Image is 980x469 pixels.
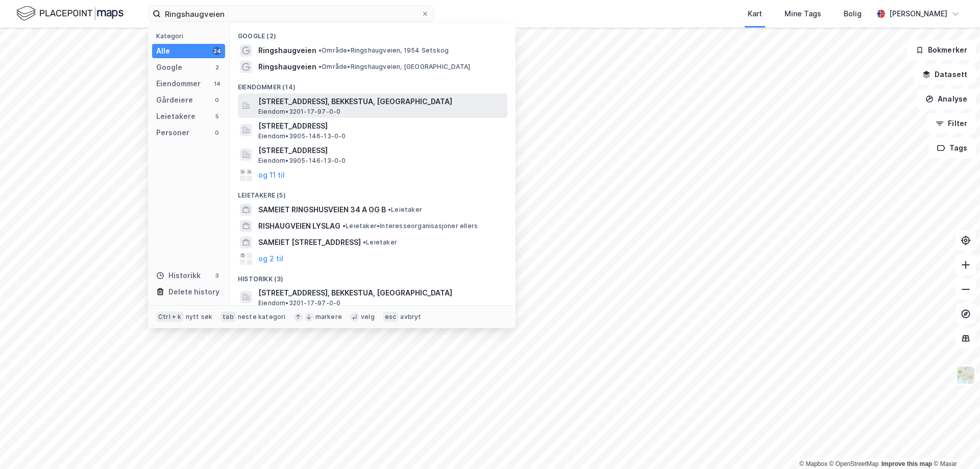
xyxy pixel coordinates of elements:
[258,299,340,307] span: Eiendom • 3201-17-97-0-0
[388,206,422,214] span: Leietaker
[213,47,221,55] div: 24
[258,144,503,157] span: [STREET_ADDRESS]
[156,312,184,322] div: Ctrl + k
[16,5,124,22] img: logo.f888ab2527a4732fd821a326f86c7f29.svg
[156,269,201,282] div: Historikk
[785,8,821,20] div: Mine Tags
[258,204,386,216] span: SAMEIET RINGSHUSVEIEN 34 A OG B
[318,46,449,55] span: Område • Ringshaugveien, 1954 Setskog
[156,45,170,57] div: Alle
[829,460,879,467] a: OpenStreetMap
[258,169,285,181] button: og 11 til
[363,238,366,246] span: •
[230,24,516,42] div: Google (2)
[161,6,421,21] input: Søk på adresse, matrikkel, gårdeiere, leietakere eller personer
[363,238,397,246] span: Leietaker
[156,110,195,122] div: Leietakere
[844,8,862,20] div: Bolig
[388,206,391,213] span: •
[258,236,361,249] span: SAMEIET [STREET_ADDRESS]
[318,46,322,54] span: •
[342,222,478,230] span: Leietaker • Interesseorganisasjoner ellers
[956,365,975,385] img: Z
[156,78,201,90] div: Eiendommer
[186,313,213,321] div: nytt søk
[400,313,421,321] div: avbryt
[258,157,346,165] span: Eiendom • 3905-146-13-0-0
[258,44,316,57] span: Ringshaugveien
[318,63,470,71] span: Område • Ringshaugveien, [GEOGRAPHIC_DATA]
[258,61,316,73] span: Ringshaugveien
[156,32,225,40] div: Kategori
[213,129,221,137] div: 0
[230,267,516,285] div: Historikk (3)
[213,112,221,120] div: 5
[927,113,976,134] button: Filter
[929,420,980,469] div: Kontrollprogram for chat
[156,94,193,106] div: Gårdeiere
[889,8,947,20] div: [PERSON_NAME]
[258,253,283,265] button: og 2 til
[168,286,219,298] div: Delete history
[928,138,976,158] button: Tags
[213,96,221,104] div: 0
[318,63,322,70] span: •
[799,460,827,467] a: Mapbox
[230,75,516,93] div: Eiendommer (14)
[914,64,976,85] button: Datasett
[238,313,286,321] div: neste kategori
[213,63,221,71] div: 2
[258,287,503,299] span: [STREET_ADDRESS], BEKKESTUA, [GEOGRAPHIC_DATA]
[213,80,221,88] div: 14
[258,120,503,132] span: [STREET_ADDRESS]
[156,61,182,73] div: Google
[383,312,399,322] div: esc
[748,8,762,20] div: Kart
[220,312,236,322] div: tab
[907,40,976,60] button: Bokmerker
[213,271,221,280] div: 3
[361,313,375,321] div: velg
[156,127,189,139] div: Personer
[258,95,503,108] span: [STREET_ADDRESS], BEKKESTUA, [GEOGRAPHIC_DATA]
[258,108,340,116] span: Eiendom • 3201-17-97-0-0
[230,183,516,202] div: Leietakere (5)
[929,420,980,469] iframe: Chat Widget
[258,220,340,232] span: RISHAUGVEIEN LYSLAG
[917,89,976,109] button: Analyse
[315,313,342,321] div: markere
[342,222,346,230] span: •
[258,132,346,140] span: Eiendom • 3905-146-13-0-0
[881,460,932,467] a: Improve this map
